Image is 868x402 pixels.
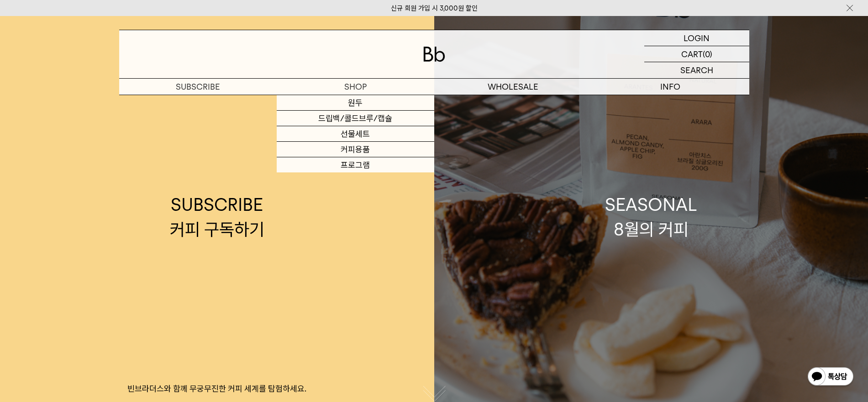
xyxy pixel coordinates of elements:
[644,46,749,62] a: CART (0)
[605,193,697,241] div: SEASONAL 8월의 커피
[277,95,434,111] a: 원두
[703,46,712,62] p: (0)
[277,126,434,142] a: 선물세트
[807,366,854,388] img: 카카오톡 채널 1:1 채팅 버튼
[423,47,445,62] img: 로고
[277,142,434,157] a: 커피용품
[684,30,710,46] p: LOGIN
[434,79,592,95] p: WHOLESALE
[277,157,434,173] a: 프로그램
[119,79,277,95] a: SUBSCRIBE
[681,46,703,62] p: CART
[644,30,749,46] a: LOGIN
[391,4,478,12] a: 신규 회원 가입 시 3,000원 할인
[680,62,713,78] p: SEARCH
[277,111,434,126] a: 드립백/콜드브루/캡슐
[592,79,749,95] p: INFO
[277,79,434,95] a: SHOP
[170,193,264,241] div: SUBSCRIBE 커피 구독하기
